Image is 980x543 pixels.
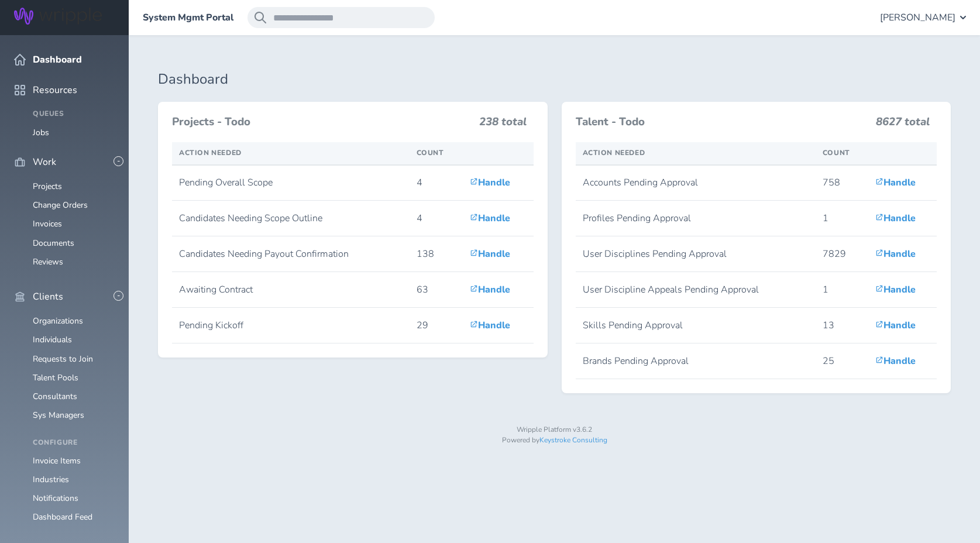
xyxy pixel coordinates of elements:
[576,308,816,343] td: Skills Pending Approval
[158,437,951,445] p: Powered by
[14,8,102,25] img: Wripple
[33,372,78,383] a: Talent Pools
[823,148,850,157] span: Count
[33,54,82,65] span: Dashboard
[33,455,81,466] a: Invoice Items
[410,236,463,272] td: 138
[410,308,463,343] td: 29
[33,474,69,485] a: Industries
[539,435,607,445] a: Keystroke Consulting
[470,212,510,225] a: Handle
[875,176,916,189] a: Handle
[816,272,868,308] td: 1
[470,283,510,296] a: Handle
[816,236,868,272] td: 7829
[158,71,951,88] h1: Dashboard
[875,319,916,332] a: Handle
[410,201,463,236] td: 4
[33,256,63,267] a: Reviews
[172,201,410,236] td: Candidates Needing Scope Outline
[880,7,966,28] button: [PERSON_NAME]
[33,181,62,192] a: Projects
[583,148,645,157] span: Action Needed
[816,343,868,379] td: 25
[172,272,410,308] td: Awaiting Contract
[33,157,56,167] span: Work
[33,200,88,211] a: Change Orders
[33,353,93,365] a: Requests to Join
[179,148,242,157] span: Action Needed
[576,343,816,379] td: Brands Pending Approval
[576,236,816,272] td: User Disciplines Pending Approval
[816,165,868,201] td: 758
[410,272,463,308] td: 63
[172,236,410,272] td: Candidates Needing Payout Confirmation
[33,334,72,345] a: Individuals
[876,116,930,133] h3: 8627 total
[33,315,83,327] a: Organizations
[470,319,510,332] a: Handle
[143,12,233,23] a: System Mgmt Portal
[33,511,92,523] a: Dashboard Feed
[33,110,115,118] h4: Queues
[114,291,123,301] button: -
[33,391,77,402] a: Consultants
[875,212,916,225] a: Handle
[172,165,410,201] td: Pending Overall Scope
[33,218,62,229] a: Invoices
[880,12,955,23] span: [PERSON_NAME]
[576,272,816,308] td: User Discipline Appeals Pending Approval
[33,238,74,249] a: Documents
[576,165,816,201] td: Accounts Pending Approval
[576,116,869,129] h3: Talent - Todo
[470,248,510,260] a: Handle
[875,283,916,296] a: Handle
[417,148,444,157] span: Count
[172,116,472,129] h3: Projects - Todo
[816,201,868,236] td: 1
[33,127,49,138] a: Jobs
[33,410,84,421] a: Sys Managers
[410,165,463,201] td: 4
[158,426,951,434] p: Wripple Platform v3.6.2
[875,355,916,367] a: Handle
[33,439,115,447] h4: Configure
[33,493,78,504] a: Notifications
[114,156,123,166] button: -
[172,308,410,343] td: Pending Kickoff
[470,176,510,189] a: Handle
[875,248,916,260] a: Handle
[33,291,63,302] span: Clients
[33,85,77,95] span: Resources
[576,201,816,236] td: Profiles Pending Approval
[479,116,527,133] h3: 238 total
[816,308,868,343] td: 13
